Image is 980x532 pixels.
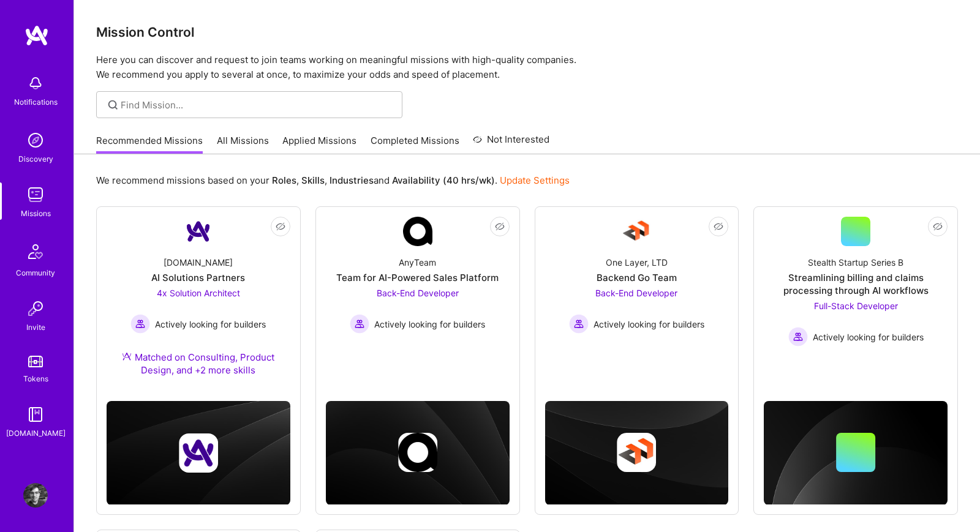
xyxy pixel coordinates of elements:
[398,433,437,472] img: Company logo
[594,318,704,331] span: Actively looking for builders
[495,222,505,231] i: icon EyeClosed
[374,318,485,331] span: Actively looking for builders
[26,321,45,334] div: Invite
[473,132,549,154] a: Not Interested
[714,222,723,231] i: icon EyeClosed
[24,24,49,47] img: logo
[6,427,66,440] div: [DOMAIN_NAME]
[330,174,374,186] b: Industries
[121,99,393,111] input: Find Mission...
[622,217,651,246] img: Company Logo
[107,351,290,377] div: Matched on Consulting, Product Design, and +2 more skills
[16,266,55,279] div: Community
[179,433,218,473] img: Company logo
[20,483,51,508] a: User Avatar
[96,24,958,40] h3: Mission Control
[157,288,240,298] span: 4x Solution Architect
[130,314,150,334] img: Actively looking for builders
[122,351,132,361] img: Ateam Purple Icon
[14,96,58,108] div: Notifications
[326,401,510,504] img: cover
[96,53,958,82] p: Here you can discover and request to join teams working on meaningful missions with high-quality ...
[276,222,285,231] i: icon EyeClosed
[764,401,948,505] img: cover
[23,483,48,508] img: User Avatar
[96,134,203,154] a: Recommended Missions
[350,314,369,334] img: Actively looking for builders
[96,174,570,187] p: We recommend missions based on your , , and .
[28,356,43,367] img: tokens
[23,296,48,321] img: Invite
[151,271,245,284] div: AI Solutions Partners
[155,318,266,331] span: Actively looking for builders
[595,288,677,298] span: Back-End Developer
[569,314,589,334] img: Actively looking for builders
[107,217,290,391] a: Company Logo[DOMAIN_NAME]AI Solutions Partners4x Solution Architect Actively looking for builders...
[217,134,269,154] a: All Missions
[377,288,459,298] span: Back-End Developer
[336,271,499,284] div: Team for AI-Powered Sales Platform
[399,256,436,269] div: AnyTeam
[500,174,570,186] a: Update Settings
[545,401,729,504] img: cover
[23,128,48,152] img: discovery
[23,372,48,385] div: Tokens
[18,152,53,165] div: Discovery
[23,71,48,96] img: bell
[545,217,729,356] a: Company LogoOne Layer, LTDBackend Go TeamBack-End Developer Actively looking for buildersActively...
[371,134,459,154] a: Completed Missions
[107,401,290,504] img: cover
[764,217,948,356] a: Stealth Startup Series BStreamlining billing and claims processing through AI workflowsFull-Stack...
[392,174,495,186] b: Availability (40 hrs/wk)
[106,98,120,112] i: icon SearchGrey
[21,207,51,220] div: Missions
[814,301,898,311] span: Full-Stack Developer
[813,331,924,343] span: Actively looking for builders
[597,271,677,284] div: Backend Go Team
[788,327,808,347] img: Actively looking for builders
[326,217,510,356] a: Company LogoAnyTeamTeam for AI-Powered Sales PlatformBack-End Developer Actively looking for buil...
[164,256,233,269] div: [DOMAIN_NAME]
[21,237,50,266] img: Community
[764,271,948,297] div: Streamlining billing and claims processing through AI workflows
[282,134,356,154] a: Applied Missions
[617,433,656,472] img: Company logo
[808,256,903,269] div: Stealth Startup Series B
[23,182,48,207] img: teamwork
[403,217,432,246] img: Company Logo
[933,222,943,231] i: icon EyeClosed
[272,174,296,186] b: Roles
[606,256,668,269] div: One Layer, LTD
[301,174,325,186] b: Skills
[184,217,213,246] img: Company Logo
[23,402,48,427] img: guide book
